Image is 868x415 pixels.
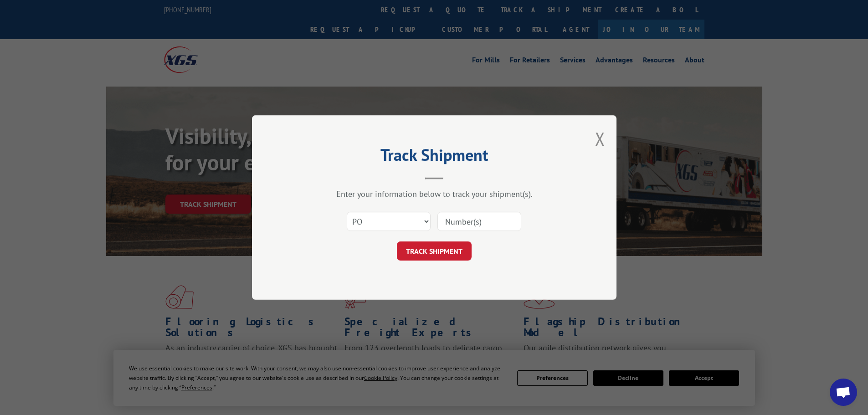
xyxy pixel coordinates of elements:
div: Enter your information below to track your shipment(s). [298,189,571,199]
h2: Track Shipment [298,149,571,166]
input: Number(s) [437,212,521,231]
button: TRACK SHIPMENT [397,241,472,261]
button: Close modal [595,127,605,151]
a: Open chat [830,379,857,406]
